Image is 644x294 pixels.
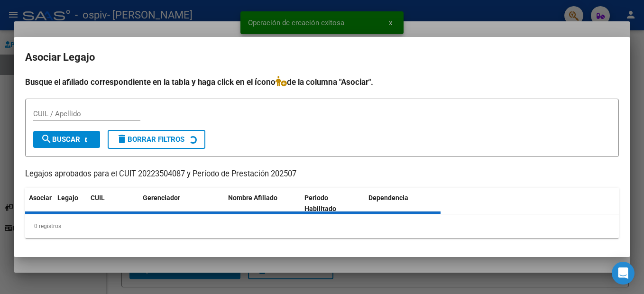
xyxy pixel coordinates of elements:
datatable-header-cell: Legajo [54,188,87,219]
p: Legajos aprobados para el CUIT 20223504087 y Período de Prestación 202507 [25,168,619,180]
h2: Asociar Legajo [25,48,619,66]
span: Periodo Habilitado [304,194,336,212]
button: Borrar Filtros [108,130,205,149]
mat-icon: delete [116,133,128,145]
datatable-header-cell: Dependencia [365,188,441,219]
datatable-header-cell: CUIL [87,188,139,219]
span: Gerenciador [143,194,180,202]
datatable-header-cell: Periodo Habilitado [301,188,365,219]
datatable-header-cell: Asociar [25,188,54,219]
datatable-header-cell: Nombre Afiliado [224,188,301,219]
button: Buscar [33,131,100,148]
span: Asociar [29,194,52,202]
span: Borrar Filtros [116,135,184,144]
div: Open Intercom Messenger [612,262,635,285]
span: Buscar [41,135,80,144]
span: Dependencia [368,194,408,202]
span: Nombre Afiliado [228,194,277,202]
span: CUIL [91,194,105,202]
span: Legajo [57,194,78,202]
mat-icon: search [41,133,52,145]
h4: Busque el afiliado correspondiente en la tabla y haga click en el ícono de la columna "Asociar". [25,76,619,88]
div: 0 registros [25,214,619,238]
datatable-header-cell: Gerenciador [139,188,224,219]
